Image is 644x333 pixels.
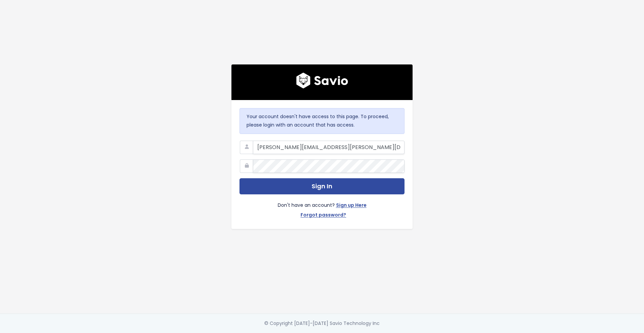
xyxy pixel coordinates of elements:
img: logo600x187.a314fd40982d.png [296,73,348,89]
a: Forgot password? [301,211,346,221]
div: Don't have an account? [239,194,405,221]
input: Your Work Email Address [253,141,405,154]
button: Sign In [239,178,405,195]
a: Sign up Here [336,201,367,211]
div: © Copyright [DATE]-[DATE] Savio Technology Inc [264,319,380,328]
p: Your account doesn't have access to this page. To proceed, please login with an account that has ... [247,112,397,129]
